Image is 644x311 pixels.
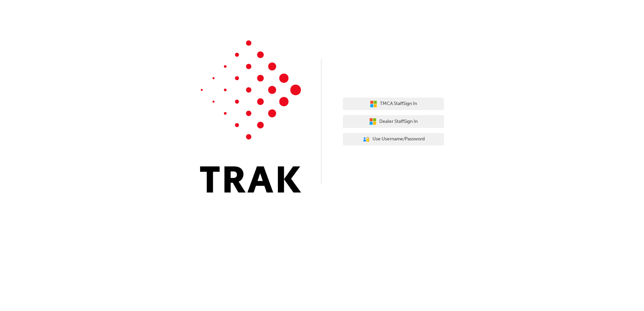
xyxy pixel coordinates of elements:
button: TMCA StaffSign In [343,98,444,110]
span: Dealer Staff Sign In [379,118,418,126]
button: Use Username/Password [343,133,444,146]
span: TMCA Staff Sign In [380,100,417,108]
button: Dealer StaffSign In [343,115,444,128]
span: Use Username/Password [373,135,425,143]
img: Trak [200,40,301,193]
